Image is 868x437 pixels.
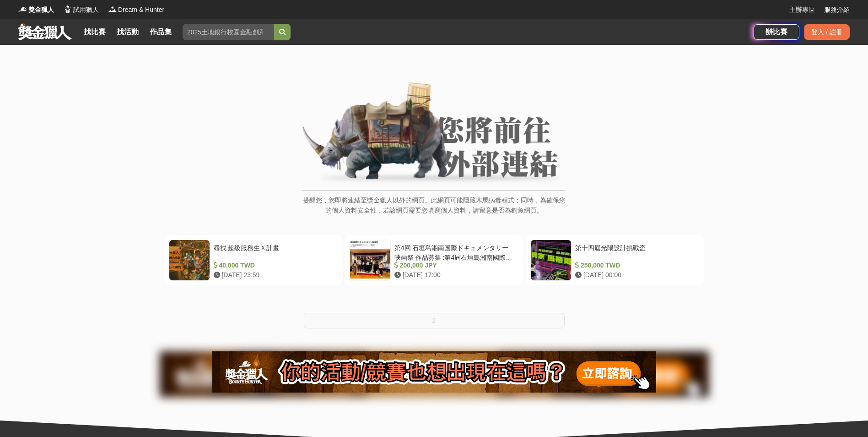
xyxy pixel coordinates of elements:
img: External Link Banner [302,82,566,186]
span: 試用獵人 [73,5,99,15]
a: 主辦專區 [789,5,815,15]
div: [DATE] 17:00 [394,270,515,280]
div: 第十四屆光陽設計挑戰盃 [575,243,695,261]
button: 2 [304,313,565,328]
div: 40,000 TWD [214,261,334,270]
div: 第4回 石垣島湘南国際ドキュメンタリー映画祭 作品募集 :第4屆石垣島湘南國際紀錄片電影節作品徵集 [394,243,515,261]
div: 250,000 TWD [575,261,695,270]
div: 200,000 JPY [394,261,515,270]
a: 辦比賽 [754,24,799,40]
span: 獎金獵人 [28,5,54,15]
span: Dream & Hunter [118,5,164,15]
a: Logo試用獵人 [63,5,99,15]
div: 登入 / 註冊 [804,24,850,40]
img: 905fc34d-8193-4fb2-a793-270a69788fd0.png [212,351,656,393]
a: LogoDream & Hunter [108,5,164,15]
a: 第4回 石垣島湘南国際ドキュメンタリー映画祭 作品募集 :第4屆石垣島湘南國際紀錄片電影節作品徵集 200,000 JPY [DATE] 17:00 [345,235,523,285]
img: Logo [108,5,117,14]
a: 作品集 [146,26,175,38]
div: [DATE] 23:59 [214,270,334,280]
img: Logo [63,5,72,14]
a: 找活動 [113,26,142,38]
a: 找比賽 [80,26,109,38]
input: 2025土地銀行校園金融創意挑戰賽：從你出發 開啟智慧金融新頁 [183,24,274,40]
div: [DATE] 00:00 [575,270,695,280]
a: 第十四屆光陽設計挑戰盃 250,000 TWD [DATE] 00:00 [526,235,704,285]
a: Logo獎金獵人 [18,5,54,15]
a: 尋找 超級服務生Ｘ計畫 40,000 TWD [DATE] 23:59 [164,235,342,285]
div: 尋找 超級服務生Ｘ計畫 [214,243,334,261]
a: 服務介紹 [824,5,850,15]
p: 提醒您，您即將連結至獎金獵人以外的網頁。此網頁可能隱藏木馬病毒程式；同時，為確保您的個人資料安全性，若該網頁需要您填寫個人資料，請留意是否為釣魚網頁。 [302,195,566,225]
img: Logo [18,5,27,14]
